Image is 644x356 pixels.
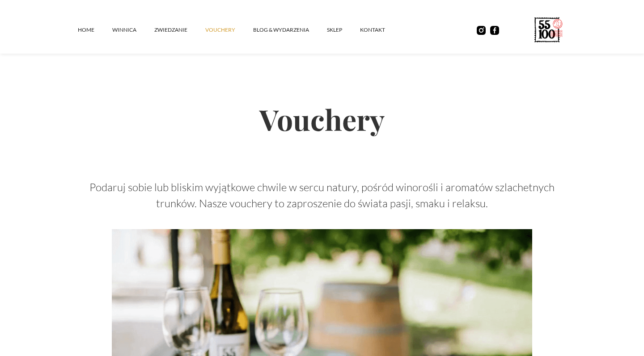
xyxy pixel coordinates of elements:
[205,17,253,43] a: vouchery
[78,17,112,43] a: Home
[360,17,403,43] a: kontakt
[154,17,205,43] a: ZWIEDZANIE
[327,17,360,43] a: SKLEP
[112,17,154,43] a: winnica
[253,17,327,43] a: Blog & Wydarzenia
